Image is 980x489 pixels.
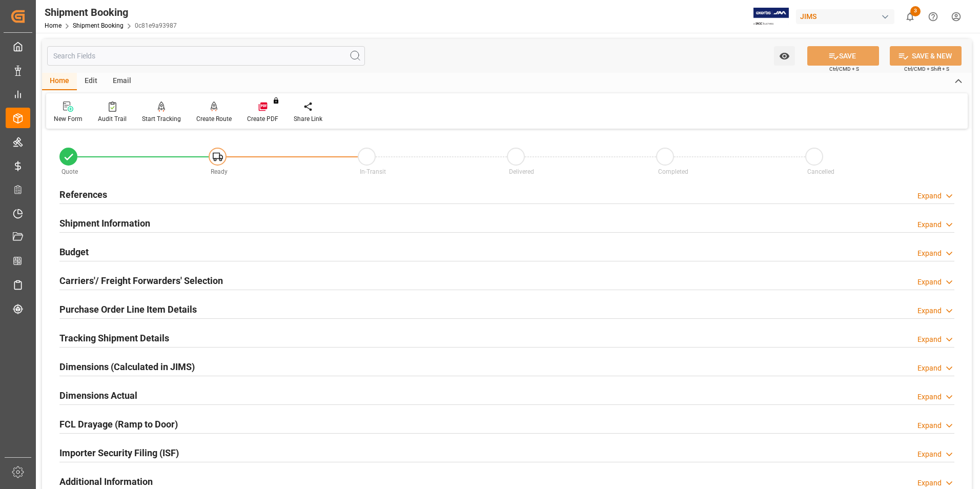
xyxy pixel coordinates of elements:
[753,8,789,26] img: Exertis%20JAM%20-%20Email%20Logo.jpg_1722504956.jpg
[509,168,534,175] span: Delivered
[105,73,139,90] div: Email
[45,22,62,29] a: Home
[59,417,178,431] h2: FCL Drayage (Ramp to Door)
[47,46,365,66] input: Search Fields
[890,46,962,66] button: SAVE & NEW
[917,305,942,316] div: Expand
[899,5,922,28] button: show 3 new notifications
[658,168,688,175] span: Completed
[294,114,322,124] div: Share Link
[796,7,899,26] button: JIMS
[917,392,942,402] div: Expand
[829,65,859,73] span: Ctrl/CMD + S
[211,168,228,175] span: Ready
[360,168,386,175] span: In-Transit
[917,248,942,259] div: Expand
[917,449,942,460] div: Expand
[142,114,181,124] div: Start Tracking
[917,219,942,230] div: Expand
[59,475,153,488] h2: Additional Information
[917,277,942,288] div: Expand
[917,478,942,488] div: Expand
[917,363,942,374] div: Expand
[922,5,945,28] button: Help Center
[98,114,127,124] div: Audit Trail
[917,191,942,201] div: Expand
[807,168,834,175] span: Cancelled
[807,46,879,66] button: SAVE
[59,188,107,201] h2: References
[59,446,179,460] h2: Importer Security Filing (ISF)
[59,245,89,259] h2: Budget
[910,6,921,16] span: 3
[917,334,942,345] div: Expand
[59,331,169,345] h2: Tracking Shipment Details
[73,22,124,29] a: Shipment Booking
[796,9,894,24] div: JIMS
[59,360,195,374] h2: Dimensions (Calculated in JIMS)
[904,65,949,73] span: Ctrl/CMD + Shift + S
[774,46,795,66] button: open menu
[917,420,942,431] div: Expand
[196,114,232,124] div: Create Route
[45,5,177,20] div: Shipment Booking
[62,168,78,175] span: Quote
[59,302,197,316] h2: Purchase Order Line Item Details
[77,73,105,90] div: Edit
[54,114,83,124] div: New Form
[59,216,150,230] h2: Shipment Information
[59,274,223,288] h2: Carriers'/ Freight Forwarders' Selection
[59,389,137,402] h2: Dimensions Actual
[42,73,77,90] div: Home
